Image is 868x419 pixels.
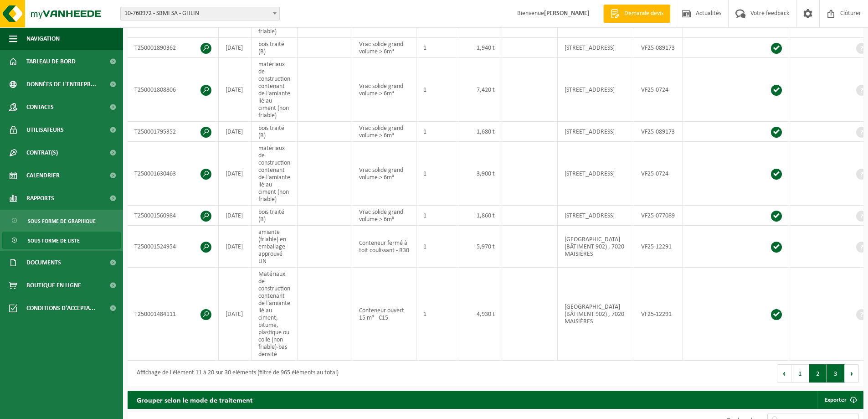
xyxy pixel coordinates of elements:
[634,122,683,142] td: VF25-089173
[634,58,683,122] td: VF25-0724
[845,364,859,383] button: Next
[26,73,96,96] span: Données de l'entrepr...
[416,142,459,206] td: 1
[352,142,416,206] td: Vrac solide grand volume > 6m³
[219,122,252,142] td: [DATE]
[128,206,219,226] td: T250001560984
[2,232,121,249] a: Sous forme de liste
[26,119,64,141] span: Utilisateurs
[416,226,459,268] td: 1
[26,50,76,73] span: Tableau de bord
[634,268,683,361] td: VF25-12291
[28,212,96,230] span: Sous forme de graphique
[219,268,252,361] td: [DATE]
[121,7,279,20] span: 10-760972 - SBMI SA - GHLIN
[252,226,298,268] td: amiante (friable) en emballage approuvé UN
[219,226,252,268] td: [DATE]
[252,206,298,226] td: bois traité (B)
[416,122,459,142] td: 1
[558,206,634,226] td: [STREET_ADDRESS]
[416,38,459,58] td: 1
[416,268,459,361] td: 1
[352,122,416,142] td: Vrac solide grand volume > 6m³
[28,232,80,249] span: Sous forme de liste
[791,364,809,383] button: 1
[634,38,683,58] td: VF25-089173
[459,268,502,361] td: 4,930 t
[459,58,502,122] td: 7,420 t
[459,142,502,206] td: 3,900 t
[817,391,863,409] a: Exporter
[827,364,845,383] button: 3
[128,122,219,142] td: T250001795352
[252,38,298,58] td: bois traité (B)
[622,9,666,18] span: Demande devis
[634,206,683,226] td: VF25-077089
[809,364,827,383] button: 2
[558,122,634,142] td: [STREET_ADDRESS]
[558,38,634,58] td: [STREET_ADDRESS]
[128,226,219,268] td: T250001524954
[459,226,502,268] td: 5,970 t
[558,268,634,361] td: [GEOGRAPHIC_DATA] (BÂTIMENT 902) , 7020 MAISIÈRES
[252,122,298,142] td: bois traité (B)
[128,38,219,58] td: T250001890362
[544,10,590,17] strong: [PERSON_NAME]
[252,142,298,206] td: matériaux de construction contenant de l'amiante lié au ciment (non friable)
[128,58,219,122] td: T250001808806
[352,38,416,58] td: Vrac solide grand volume > 6m³
[459,38,502,58] td: 1,940 t
[558,142,634,206] td: [STREET_ADDRESS]
[352,226,416,268] td: Conteneur fermé à toit coulissant - R30
[26,274,81,297] span: Boutique en ligne
[26,96,54,119] span: Contacts
[128,268,219,361] td: T250001484111
[26,251,61,274] span: Documents
[352,268,416,361] td: Conteneur ouvert 15 m³ - C15
[352,206,416,226] td: Vrac solide grand volume > 6m³
[634,226,683,268] td: VF25-12291
[26,141,58,164] span: Contrat(s)
[26,297,95,320] span: Conditions d'accepta...
[252,268,298,361] td: Matériaux de construction contenant de l'amiante lié au ciment, bitume, plastique ou colle (non f...
[603,5,670,23] a: Demande devis
[128,142,219,206] td: T250001630463
[558,58,634,122] td: [STREET_ADDRESS]
[26,164,60,187] span: Calendrier
[459,206,502,226] td: 1,860 t
[219,58,252,122] td: [DATE]
[219,142,252,206] td: [DATE]
[132,365,339,382] div: Affichage de l'élément 11 à 20 sur 30 éléments (filtré de 965 éléments au total)
[252,58,298,122] td: matériaux de construction contenant de l'amiante lié au ciment (non friable)
[558,226,634,268] td: [GEOGRAPHIC_DATA] (BÂTIMENT 902) , 7020 MAISIÈRES
[219,38,252,58] td: [DATE]
[128,391,262,409] h2: Grouper selon le mode de traitement
[777,364,791,383] button: Previous
[459,122,502,142] td: 1,680 t
[219,206,252,226] td: [DATE]
[120,7,280,21] span: 10-760972 - SBMI SA - GHLIN
[26,187,54,210] span: Rapports
[352,58,416,122] td: Vrac solide grand volume > 6m³
[634,142,683,206] td: VF25-0724
[416,58,459,122] td: 1
[26,27,60,50] span: Navigation
[2,212,121,229] a: Sous forme de graphique
[416,206,459,226] td: 1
